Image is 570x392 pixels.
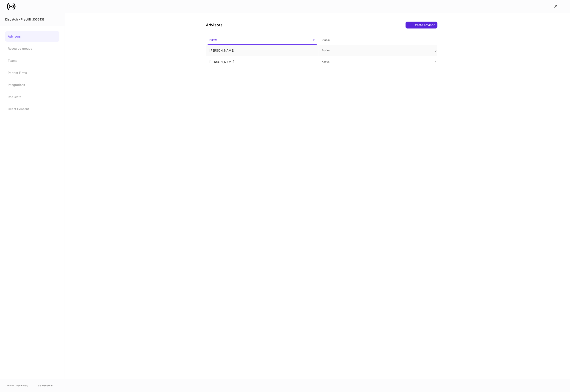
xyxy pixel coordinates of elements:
a: Client Consent [5,104,59,114]
a: Integrations [5,80,59,90]
td: [PERSON_NAME] [206,45,318,56]
p: Active [322,49,428,52]
span: Status [320,36,429,44]
a: Teams [5,55,59,66]
a: Data Disclaimer [37,384,53,387]
h6: Status [322,38,330,42]
span: © 2025 OneAdvisory [7,384,28,387]
span: Name [208,35,317,45]
h4: Advisors [206,22,223,28]
a: Advisors [5,31,59,42]
a: Partner Firms [5,68,59,78]
button: Create advisor [406,22,438,28]
td: [PERSON_NAME] [206,56,318,68]
p: Active [322,60,428,64]
div: Create advisor [414,23,435,27]
div: Dispatch - Practifi (103313) [5,17,59,22]
a: Requests [5,92,59,102]
h6: Name [209,38,217,42]
a: Resource groups [5,43,59,54]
